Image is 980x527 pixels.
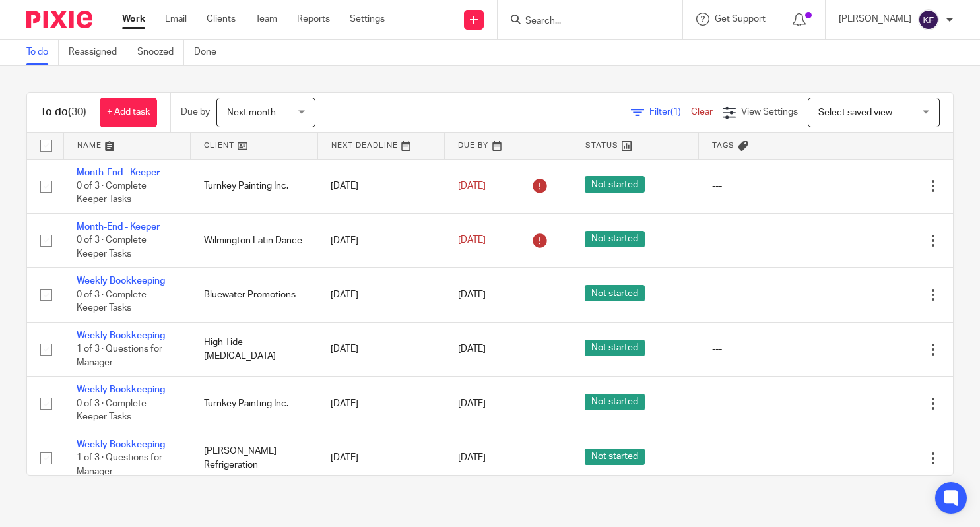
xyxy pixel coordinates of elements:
[317,377,445,431] td: [DATE]
[585,231,645,247] span: Not started
[458,236,486,245] span: [DATE]
[77,399,147,422] span: 0 of 3 · Complete Keeper Tasks
[712,288,813,301] div: ---
[317,213,445,267] td: [DATE]
[77,453,162,476] span: 1 of 3 · Questions for Manager
[191,159,318,213] td: Turnkey Painting Inc.
[712,142,735,149] span: Tags
[77,344,162,367] span: 1 of 3 · Questions for Manager
[585,449,645,465] span: Not started
[165,13,187,26] a: Email
[194,40,226,65] a: Done
[670,108,681,117] span: (1)
[458,181,486,191] span: [DATE]
[297,13,330,26] a: Reports
[227,108,276,117] span: Next month
[715,15,766,24] span: Get Support
[69,40,127,65] a: Reassigned
[350,13,385,26] a: Settings
[585,176,645,193] span: Not started
[458,399,486,408] span: [DATE]
[137,40,184,65] a: Snoozed
[712,179,813,193] div: ---
[77,236,147,259] span: 0 of 3 · Complete Keeper Tasks
[585,285,645,301] span: Not started
[191,377,318,431] td: Turnkey Painting Inc.
[191,213,318,267] td: Wilmington Latin Dance
[649,108,691,117] span: Filter
[77,222,160,232] a: Month-End - Keeper
[181,106,210,119] p: Due by
[122,13,145,26] a: Work
[317,268,445,322] td: [DATE]
[77,181,147,204] span: 0 of 3 · Complete Keeper Tasks
[77,331,165,340] a: Weekly Bookkeeping
[68,107,86,117] span: (30)
[26,11,92,28] img: Pixie
[818,108,892,117] span: Select saved view
[255,13,277,26] a: Team
[191,431,318,485] td: [PERSON_NAME] Refrigeration
[317,322,445,376] td: [DATE]
[207,13,236,26] a: Clients
[712,234,813,247] div: ---
[317,431,445,485] td: [DATE]
[191,268,318,322] td: Bluewater Promotions
[77,168,160,177] a: Month-End - Keeper
[100,98,157,127] a: + Add task
[524,16,643,28] input: Search
[691,108,713,117] a: Clear
[458,454,486,463] span: [DATE]
[712,397,813,410] div: ---
[77,385,165,394] a: Weekly Bookkeeping
[40,106,86,119] h1: To do
[77,440,165,449] a: Weekly Bookkeeping
[712,342,813,356] div: ---
[585,340,645,356] span: Not started
[741,108,798,117] span: View Settings
[77,290,147,313] span: 0 of 3 · Complete Keeper Tasks
[839,13,911,26] p: [PERSON_NAME]
[26,40,59,65] a: To do
[712,451,813,464] div: ---
[191,322,318,376] td: High Tide [MEDICAL_DATA]
[585,394,645,410] span: Not started
[317,159,445,213] td: [DATE]
[458,290,486,299] span: [DATE]
[918,9,939,30] img: svg%3E
[458,345,486,354] span: [DATE]
[77,276,165,286] a: Weekly Bookkeeping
